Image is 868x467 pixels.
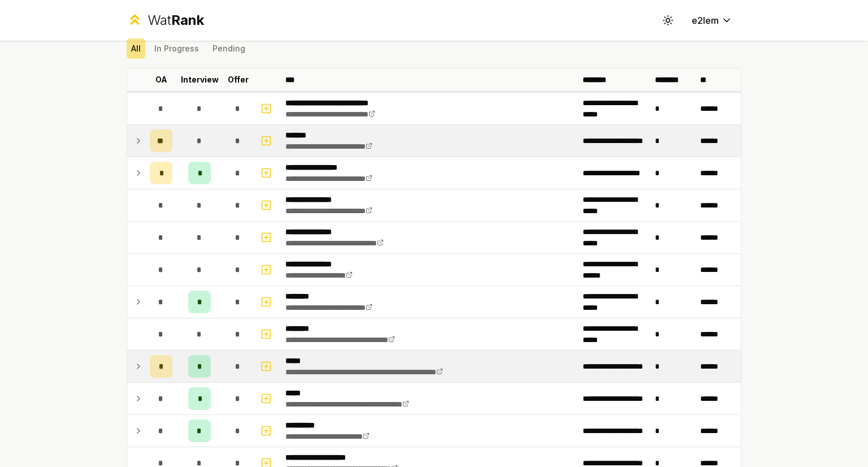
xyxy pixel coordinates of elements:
[127,38,145,59] button: All
[155,74,167,85] p: OA
[127,11,204,29] a: WatRank
[683,10,741,31] button: e2lem
[181,74,219,85] p: Interview
[692,14,719,27] span: e2lem
[228,74,249,85] p: Offer
[147,11,204,29] div: Wat
[208,38,250,59] button: Pending
[150,38,203,59] button: In Progress
[171,12,204,28] span: Rank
